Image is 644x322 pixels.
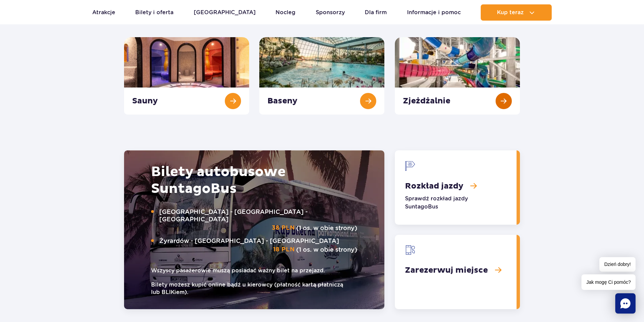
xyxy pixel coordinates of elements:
a: Bilety i oferta [135,4,173,21]
a: Rozkład jazdy [395,150,517,225]
a: [GEOGRAPHIC_DATA] [194,4,256,21]
h2: Bilety autobusowe Bus [151,164,357,197]
button: Kup teraz [481,4,552,21]
small: Bilety możesz kupić online bądź u kierowcy (płatność kartą płatniczą lub BLIKiem). [151,281,357,296]
a: Sponsorzy [316,4,345,21]
span: Kup teraz [497,9,524,16]
a: Informacje i pomoc [407,4,461,21]
a: Zjeżdżalnie [395,37,520,115]
a: Nocleg [276,4,295,21]
div: Chat [615,293,636,314]
strong: 38 PLN [272,224,295,232]
a: Zarezerwuj miejsce [395,235,517,309]
a: Atrakcje [92,4,115,21]
a: Baseny [259,37,384,115]
strong: 18 PLN [273,246,295,253]
p: (1 os. w obie strony) [151,237,357,253]
p: (1 os. w obie strony) [151,208,357,232]
span: [GEOGRAPHIC_DATA] - [GEOGRAPHIC_DATA] - [GEOGRAPHIC_DATA] [159,208,357,223]
a: Sauny [124,37,249,115]
span: Żyrardów - [GEOGRAPHIC_DATA] - [GEOGRAPHIC_DATA] [159,237,357,245]
span: Dzień dobry! [599,257,636,272]
a: Dla firm [365,4,387,21]
small: Wszyscy pasażerowie muszą posiadać ważny bilet na przejazd. [151,267,357,274]
img: Autobus Suntago, ozdobiony grafiką z palmami. Na boku autobusu widoczny napis &quot;Kup bilet na ... [124,150,384,309]
span: Jak mogę Ci pomóc? [581,274,636,290]
span: Suntago [151,180,211,197]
